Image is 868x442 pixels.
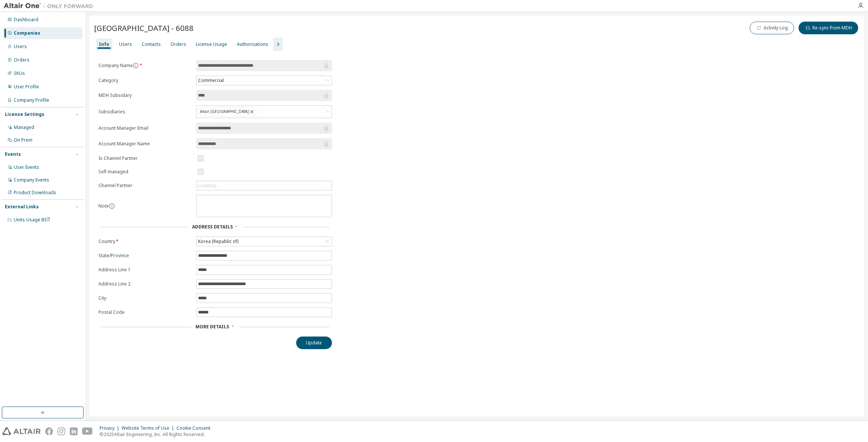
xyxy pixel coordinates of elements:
div: User Profile [14,84,39,90]
div: Info [99,41,109,47]
div: Privacy [100,425,122,431]
div: Orders [170,41,186,47]
div: User Events [14,164,39,170]
div: License Settings [5,111,44,117]
span: More Details [196,323,229,330]
img: facebook.svg [45,427,53,435]
label: Subsidiaries [98,109,192,115]
label: Self-managed [98,169,192,175]
button: Update [296,337,332,349]
div: External Links [5,204,39,210]
div: Korea (Republic of) [197,237,332,246]
div: Company Profile [14,97,49,103]
img: Altair One [4,2,97,10]
img: youtube.svg [82,427,93,435]
div: Commercial [197,76,332,85]
label: MDH Subsidary [98,92,192,98]
div: Commercial [197,76,225,85]
span: [GEOGRAPHIC_DATA] - 6088 [94,23,194,33]
label: City [98,295,192,301]
button: Re-sync from MDH [799,22,858,34]
label: Account Manager Name [98,141,192,147]
div: Loading... [198,183,219,189]
div: Altair [GEOGRAPHIC_DATA] [197,106,332,118]
button: information [109,203,115,209]
div: Korea (Republic of) [197,237,239,246]
img: altair_logo.svg [2,427,41,435]
div: License Usage [196,41,227,47]
label: Address Line 1 [98,267,192,273]
span: Address Details [192,224,233,230]
span: Units Usage BI [14,217,50,223]
label: Note [98,203,109,209]
div: Contacts [142,41,161,47]
p: © 2025 Altair Engineering, Inc. All Rights Reserved. [100,431,215,438]
div: Managed [14,124,34,130]
div: Product Downloads [14,190,56,196]
button: information [133,63,139,69]
label: State/Province [98,253,192,259]
div: Users [14,44,27,50]
img: linkedin.svg [70,427,78,435]
button: Activity Log [750,22,794,34]
div: Loading... [197,181,332,190]
div: Events [5,151,21,157]
label: Is Channel Partner [98,155,192,161]
div: SKUs [14,70,25,76]
img: instagram.svg [57,427,65,435]
div: Orders [14,57,29,63]
label: Channel Partner [98,183,192,189]
label: Country [98,239,192,244]
label: Postal Code [98,309,192,315]
label: Category [98,78,192,83]
div: Altair [GEOGRAPHIC_DATA] [198,107,257,116]
div: Company Events [14,177,49,183]
div: Authorizations [237,41,268,47]
div: Website Terms of Use [122,425,176,431]
div: Cookie Consent [176,425,215,431]
label: Account Manager Email [98,125,192,131]
label: Address Line 2 [98,281,192,287]
label: Company Name [98,63,192,69]
div: Dashboard [14,17,38,23]
div: Users [119,41,132,47]
div: On Prem [14,137,32,143]
div: Companies [14,30,40,36]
